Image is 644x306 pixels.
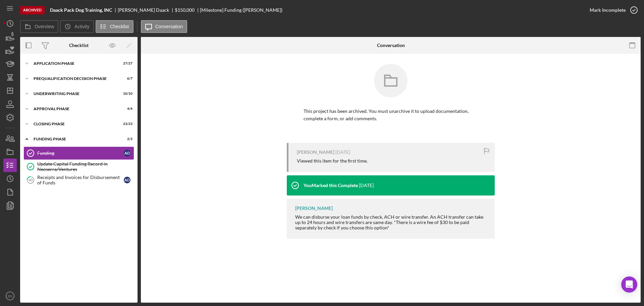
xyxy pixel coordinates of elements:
div: Open Intercom Messenger [621,276,637,293]
button: DS [3,289,17,303]
div: [PERSON_NAME] Daack [118,7,175,13]
div: Application Phase [34,61,116,65]
div: Funding Phase [34,137,116,141]
button: Activity [60,20,94,33]
div: A D [124,177,130,183]
div: [PERSON_NAME] [297,149,334,155]
div: Prequalification Decision Phase [34,77,116,81]
div: 6 / 7 [120,77,132,81]
div: Mark Incomplete [590,3,626,17]
div: 2 / 3 [120,137,132,141]
button: Overview [20,20,58,33]
div: Conversation [377,43,405,48]
div: Checklist [69,43,89,48]
b: Daack Pack Dog Training, INC [50,7,112,13]
button: Mark Incomplete [583,3,641,17]
label: Overview [35,24,54,29]
div: Approval Phase [34,107,116,111]
div: [PERSON_NAME] [295,206,333,211]
p: This project has been archived. You must unarchive it to upload documentation, complete a form, o... [304,107,478,123]
text: DS [8,294,12,298]
div: Funding [37,150,124,156]
div: We can disburse your loan funds by check, ACH or wire transfer. An ACH transfer can take up to 24... [295,214,488,230]
div: Archived [20,6,45,14]
time: 2025-08-13 23:26 [335,149,350,155]
button: Checklist [96,20,133,33]
a: FundingAD [23,146,134,160]
div: 4 / 4 [120,107,132,111]
div: A D [124,150,130,157]
tspan: 40 [29,178,33,182]
div: Underwriting Phase [34,92,116,96]
div: Update Capital Funding Record in Neoserra/Ventures [37,161,134,172]
a: Update Capital Funding Record in Neoserra/Ventures [23,160,134,173]
div: 10 / 10 [120,92,132,96]
label: Conversation [155,24,183,29]
div: 27 / 27 [120,61,132,65]
div: Viewed this item for the first time. [297,158,368,164]
time: 2025-04-18 16:32 [359,183,374,188]
div: [Milestone] Funding ([PERSON_NAME]) [200,7,282,13]
div: Closing Phase [34,122,116,126]
div: 23 / 23 [120,122,132,126]
a: 40Receipts and Invoices for Disbursement of FundsAD [23,173,134,187]
button: Conversation [141,20,187,33]
label: Activity [74,24,89,29]
div: You Marked this Complete [304,183,358,188]
div: $150,000 [175,7,195,13]
label: Checklist [110,24,129,29]
div: Receipts and Invoices for Disbursement of Funds [37,175,124,185]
